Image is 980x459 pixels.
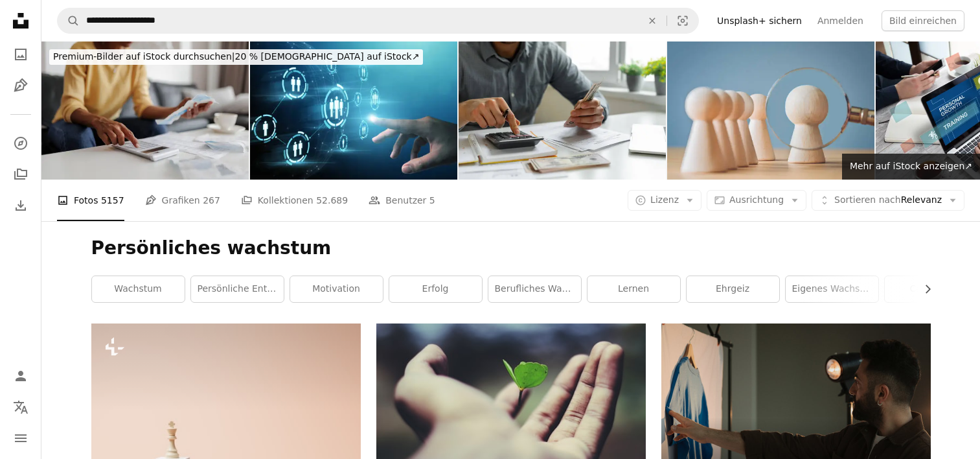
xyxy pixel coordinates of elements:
img: Konzept für Personalmanagement und Personalsuche [250,41,457,180]
a: Lernen [587,276,680,302]
a: Grafiken 267 [145,180,220,221]
span: Sortieren nach [834,194,901,205]
img: Nahaufnahme einer mittelerwachsenen Frau, die ihre Energierechnungen zu Hause überprüft und in ih... [41,41,249,180]
a: Anmelden [810,10,871,31]
a: Grafiken [8,73,34,99]
img: Mann mit Kalkulator [459,41,666,180]
h1: Persönliches wachstum [91,237,931,260]
img: Personal, erfolgreiches Business-Team-Leader-Konzept [667,41,874,180]
span: 267 [203,193,220,207]
button: Liste nach rechts verschieben [916,276,931,302]
a: Ehrgeiz [687,276,779,302]
a: Kollektionen 52.689 [241,180,348,221]
a: Bisherige Downloads [8,193,34,218]
a: Anmelden / Registrieren [8,363,34,389]
a: Entdecken [8,130,34,156]
a: Fotos [8,41,34,67]
span: Lizenz [650,194,679,205]
span: 5 [429,193,435,207]
span: Ausrichtung [729,194,784,205]
a: Berufliches Wachstum [488,276,581,302]
button: Ausrichtung [707,190,806,211]
button: Lizenz [628,190,701,211]
a: Motivation [290,276,383,302]
button: Visuelle Suche [667,8,698,33]
a: Unsplash+ sichern [709,10,810,31]
a: Kollektionen [8,161,34,187]
form: Finden Sie Bildmaterial auf der ganzen Webseite [57,8,699,34]
a: Mehr auf iStock anzeigen↗ [842,154,980,180]
button: Unsplash suchen [58,8,80,33]
a: coaching [885,276,977,302]
a: Wachstum [92,276,185,302]
button: Sprache [8,394,34,420]
button: Bild einreichen [882,10,964,31]
a: Benutzer 5 [369,180,435,221]
a: Persönliche Entwicklung [191,276,284,302]
button: Menü [8,425,34,451]
a: Eigenes Wachstum [786,276,878,302]
button: Sortieren nachRelevanz [812,190,964,211]
span: Mehr auf iStock anzeigen ↗ [850,161,972,171]
span: Relevanz [834,194,942,207]
a: floating green leaf plant on person's hand [376,394,646,405]
a: Premium-Bilder auf iStock durchsuchen|20 % [DEMOGRAPHIC_DATA] auf iStock↗ [41,41,431,73]
span: 52.689 [316,193,348,207]
div: 20 % [DEMOGRAPHIC_DATA] auf iStock ↗ [49,49,423,65]
span: Premium-Bilder auf iStock durchsuchen | [53,51,235,62]
button: Löschen [638,8,667,33]
a: Erfolg [389,276,482,302]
